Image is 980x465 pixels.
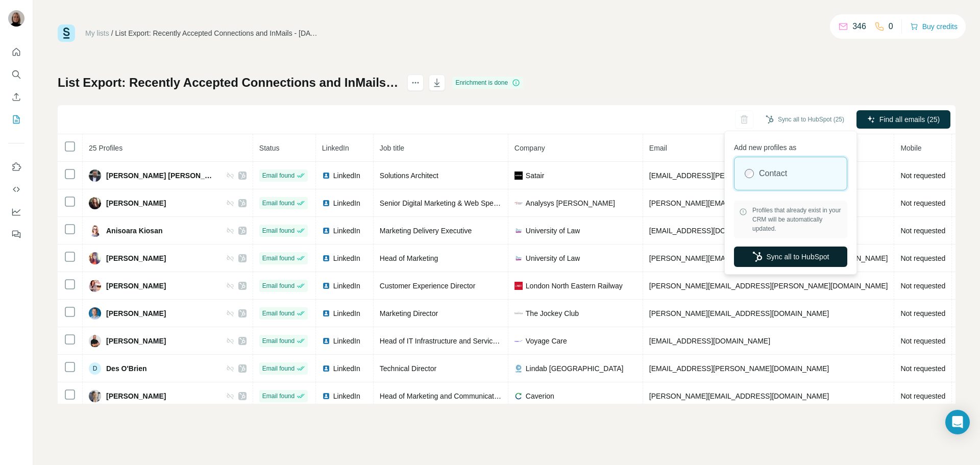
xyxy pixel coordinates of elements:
img: LinkedIn logo [322,172,330,180]
button: Enrich CSV [8,88,24,106]
span: [EMAIL_ADDRESS][PERSON_NAME][DOMAIN_NAME] [649,172,829,180]
button: Quick start [8,43,24,61]
p: 346 [852,20,866,33]
span: Technical Director [380,364,436,373]
span: Not requested [900,282,945,290]
div: Enrichment is done [452,77,523,89]
p: Add new profiles as [734,138,847,153]
span: Email found [262,309,295,318]
span: LinkedIn [333,198,360,208]
span: Email found [262,336,295,346]
span: Caverion [526,391,554,401]
button: Sync all to HubSpot [734,247,847,267]
span: [EMAIL_ADDRESS][DOMAIN_NAME] [649,227,770,235]
label: Contact [759,167,787,180]
img: Avatar [89,225,101,237]
img: LinkedIn logo [322,254,330,262]
span: LinkedIn [333,391,360,401]
span: [EMAIL_ADDRESS][PERSON_NAME][DOMAIN_NAME] [649,364,829,373]
img: Avatar [89,280,101,292]
span: Senior Digital Marketing & Web Specialist [380,199,511,207]
img: Avatar [89,335,101,347]
button: Use Surfe on LinkedIn [8,158,24,176]
img: LinkedIn logo [322,364,330,373]
span: Not requested [900,199,945,207]
button: My lists [8,110,24,129]
span: 25 Profiles [89,144,122,152]
span: Job title [380,144,404,152]
span: Company [514,144,545,152]
span: [PERSON_NAME] [106,391,166,401]
span: Status [259,144,280,152]
span: Email found [262,171,295,180]
span: Find all emails (25) [879,114,940,125]
span: [PERSON_NAME][EMAIL_ADDRESS][PERSON_NAME][DOMAIN_NAME] [649,282,888,290]
span: [PERSON_NAME][EMAIL_ADDRESS][DOMAIN_NAME] [649,199,829,207]
span: Email found [262,199,295,208]
img: company-logo [514,172,523,180]
span: Lindab [GEOGRAPHIC_DATA] [526,363,624,374]
span: [PERSON_NAME] [106,336,166,346]
img: Avatar [89,197,101,209]
span: [PERSON_NAME] [106,253,166,263]
span: Profiles that already exist in your CRM will be automatically updated. [752,206,842,233]
span: Email found [262,364,295,373]
span: Not requested [900,364,945,373]
img: company-logo [514,227,523,235]
img: LinkedIn logo [322,337,330,345]
img: Avatar [89,307,101,320]
span: [PERSON_NAME] [106,281,166,291]
button: Find all emails (25) [856,110,950,129]
img: company-logo [514,392,523,400]
span: Anisoara Kiosan [106,226,162,236]
span: Not requested [900,392,945,400]
img: LinkedIn logo [322,282,330,290]
span: Analysys [PERSON_NAME] [526,198,615,208]
span: [PERSON_NAME] [PERSON_NAME] [106,170,216,181]
span: LinkedIn [333,226,360,236]
li: / [111,28,113,38]
span: LinkedIn [333,363,360,374]
span: Not requested [900,227,945,235]
button: Feedback [8,225,24,243]
img: LinkedIn logo [322,392,330,400]
span: [PERSON_NAME][EMAIL_ADDRESS][DOMAIN_NAME] [649,392,829,400]
span: Not requested [900,254,945,262]
span: LinkedIn [333,281,360,291]
span: [PERSON_NAME][EMAIL_ADDRESS][DOMAIN_NAME] [649,309,829,317]
img: company-logo [514,254,523,262]
img: company-logo [514,312,523,314]
span: Solutions Architect [380,172,438,180]
span: Head of Marketing [380,254,438,262]
h1: List Export: Recently Accepted Connections and InMails - [DATE] 15:18 [58,75,398,91]
button: Buy credits [910,19,958,34]
span: Marketing Director [380,309,438,317]
button: Use Surfe API [8,180,24,199]
span: LinkedIn [333,336,360,346]
span: [PERSON_NAME][EMAIL_ADDRESS][PERSON_NAME][DOMAIN_NAME] [649,254,888,262]
span: LinkedIn [333,170,360,181]
div: Open Intercom Messenger [945,410,970,434]
div: List Export: Recently Accepted Connections and InMails - [DATE] 15:18 [115,28,320,38]
span: University of Law [526,226,580,236]
span: Email found [262,226,295,235]
span: Email [649,144,667,152]
img: LinkedIn logo [322,227,330,235]
img: Avatar [8,10,24,27]
span: Head of Marketing and Communications (ppa.) [380,392,528,400]
img: Avatar [89,390,101,402]
button: Sync all to HubSpot (25) [758,112,851,127]
img: company-logo [514,282,523,290]
div: D [89,362,101,375]
span: London North Eastern Railway [526,281,623,291]
span: [PERSON_NAME] [106,198,166,208]
button: Dashboard [8,203,24,221]
img: Avatar [89,252,101,264]
img: LinkedIn logo [322,199,330,207]
a: My lists [85,29,109,37]
img: Surfe Logo [58,25,75,42]
span: Head of IT Infrastructure and Services at Voyage Care [380,337,552,345]
span: LinkedIn [333,308,360,319]
span: [EMAIL_ADDRESS][DOMAIN_NAME] [649,337,770,345]
span: Voyage Care [526,336,567,346]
